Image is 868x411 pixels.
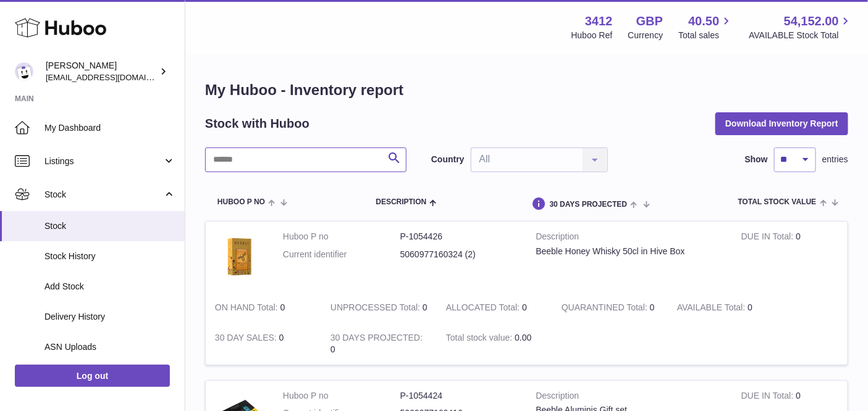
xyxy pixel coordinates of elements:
dd: P-1054424 [400,390,518,402]
span: Total sales [678,30,733,41]
strong: ALLOCATED Total [446,302,522,315]
div: Huboo Ref [571,30,613,41]
strong: 30 DAY SALES [215,333,279,346]
span: Stock History [44,251,175,262]
span: 0 [650,302,655,312]
a: Log out [15,365,170,387]
span: Stock [44,220,175,232]
strong: Description [536,390,723,405]
span: Listings [44,156,162,167]
img: product image [215,231,264,280]
dt: Current identifier [283,249,400,260]
strong: 3412 [585,13,613,30]
strong: DUE IN Total [741,391,796,404]
span: Delivery History [44,311,175,323]
dd: 5060977160324 (2) [400,249,518,260]
span: Description [376,198,426,206]
span: Add Stock [44,281,175,293]
span: Huboo P no [217,198,265,206]
div: [PERSON_NAME] [46,60,157,83]
strong: Description [536,231,723,246]
span: Total stock value [738,198,817,206]
td: 0 [206,323,321,365]
span: entries [822,154,848,165]
div: Beeble Honey Whisky 50cl in Hive Box [536,246,723,257]
strong: ON HAND Total [215,302,280,315]
span: ASN Uploads [44,341,175,353]
a: 40.50 Total sales [678,13,733,41]
h1: My Huboo - Inventory report [205,80,848,100]
strong: Total stock value [446,333,515,346]
td: 0 [437,293,552,323]
strong: AVAILABLE Total [677,302,748,315]
td: 0 [206,293,321,323]
td: 0 [321,293,437,323]
label: Show [745,154,768,165]
strong: 30 DAYS PROJECTED [331,333,423,346]
a: 54,152.00 AVAILABLE Stock Total [749,13,853,41]
span: 0.00 [515,333,531,342]
span: My Dashboard [44,122,175,134]
span: 40.50 [688,13,719,30]
dt: Huboo P no [283,231,400,243]
td: 0 [668,293,783,323]
label: Country [431,154,465,165]
span: [EMAIL_ADDRESS][DOMAIN_NAME] [46,72,182,82]
dt: Huboo P no [283,390,400,402]
span: Stock [44,189,162,201]
span: 54,152.00 [784,13,839,30]
button: Download Inventory Report [715,112,848,135]
h2: Stock with Huboo [205,115,310,132]
span: AVAILABLE Stock Total [749,30,853,41]
td: 0 [732,222,848,293]
div: Currency [628,30,664,41]
td: 0 [321,323,437,365]
strong: GBP [636,13,663,30]
strong: QUARANTINED Total [562,302,650,315]
strong: DUE IN Total [741,231,796,244]
dd: P-1054426 [400,231,518,243]
span: 30 DAYS PROJECTED [550,201,628,209]
strong: UNPROCESSED Total [331,302,423,315]
img: info@beeble.buzz [15,62,33,81]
